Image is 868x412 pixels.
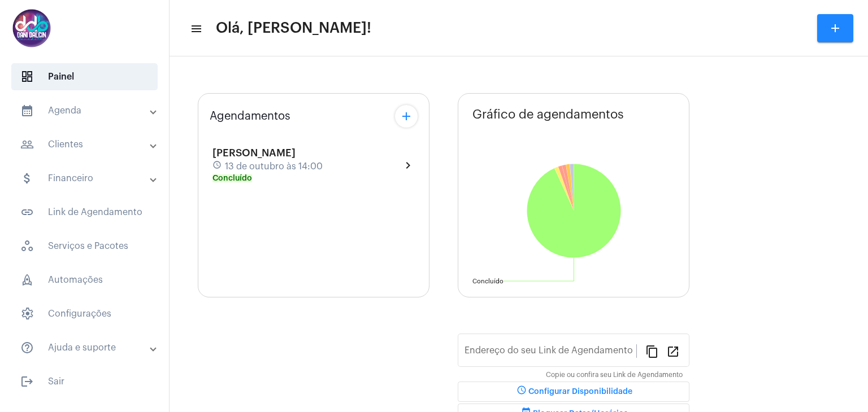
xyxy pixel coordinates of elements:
[645,344,659,358] mat-icon: content_copy
[20,70,34,84] span: sidenav icon
[666,344,680,358] mat-icon: open_in_new
[190,22,201,36] mat-icon: sidenav icon
[515,388,632,396] span: Configurar Disponibilidade
[20,172,34,185] mat-icon: sidenav icon
[11,266,158,293] span: Automações
[212,148,296,158] span: [PERSON_NAME]
[9,6,54,51] img: 5016df74-caca-6049-816a-988d68c8aa82.png
[20,273,34,287] span: sidenav icon
[20,375,34,388] mat-icon: sidenav icon
[828,21,842,35] mat-icon: add
[20,341,34,354] mat-icon: sidenav icon
[7,165,169,192] mat-expansion-panel-header: sidenav iconFinanceiro
[400,109,413,123] mat-icon: add
[210,110,290,122] span: Agendamentos
[225,161,323,172] span: 13 de outubro às 14:00
[20,205,34,219] mat-icon: sidenav icon
[20,138,151,151] mat-panel-title: Clientes
[472,108,624,121] span: Gráfico de agendamentos
[401,159,415,172] mat-icon: chevron_right
[216,19,371,37] span: Olá, [PERSON_NAME]!
[212,174,252,182] mat-chip: Concluído
[20,307,34,321] span: sidenav icon
[20,104,151,117] mat-panel-title: Agenda
[212,160,223,173] mat-icon: schedule
[20,172,151,185] mat-panel-title: Financeiro
[7,97,169,124] mat-expansion-panel-header: sidenav iconAgenda
[11,368,158,395] span: Sair
[20,239,34,253] span: sidenav icon
[7,131,169,158] mat-expansion-panel-header: sidenav iconClientes
[20,341,151,354] mat-panel-title: Ajuda e suporte
[546,371,683,379] mat-hint: Copie ou confira seu Link de Agendamento
[20,138,34,151] mat-icon: sidenav icon
[465,348,636,358] input: Link
[11,300,158,327] span: Configurações
[7,334,169,361] mat-expansion-panel-header: sidenav iconAjuda e suporte
[515,385,528,398] mat-icon: schedule
[472,278,504,284] text: Concluído
[11,63,158,90] span: Painel
[458,382,689,402] button: Configurar Disponibilidade
[11,233,158,260] span: Serviços e Pacotes
[11,199,158,226] span: Link de Agendamento
[20,104,34,117] mat-icon: sidenav icon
